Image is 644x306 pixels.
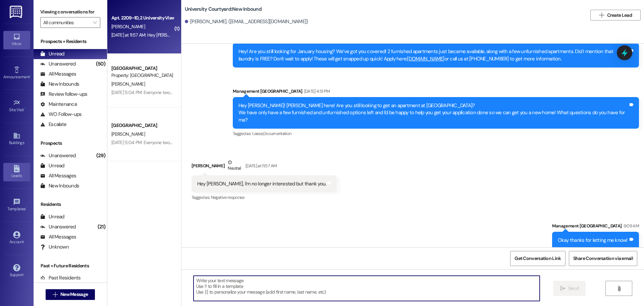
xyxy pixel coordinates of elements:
[53,292,58,297] i: 
[40,223,76,230] div: Unanswered
[95,150,107,161] div: (29)
[515,255,561,262] span: Get Conversation Link
[111,72,173,79] div: Property: [GEOGRAPHIC_DATA]
[238,102,628,124] div: Hey [PERSON_NAME]! [PERSON_NAME] here! Are you still looking to get an apartment at [GEOGRAPHIC_D...
[622,222,639,229] div: 9:09 AM
[10,6,23,18] img: ResiDesk Logo
[40,50,64,57] div: Unread
[111,131,145,137] span: [PERSON_NAME]
[3,163,30,181] a: Leads
[111,122,173,129] div: [GEOGRAPHIC_DATA]
[40,233,76,241] div: All Messages
[226,159,242,173] div: Neutral
[252,131,263,136] span: Lease ,
[40,91,87,98] div: Review follow-ups
[40,81,79,88] div: New Inbounds
[3,196,30,214] a: Templates •
[185,6,262,13] b: University Courtyard: New Inbound
[303,88,330,95] div: [DATE] 4:51 PM
[40,60,76,68] div: Unanswered
[34,201,107,208] div: Residents
[558,237,628,244] div: Okay thanks for letting me know!
[93,20,97,25] i: 
[510,251,565,266] button: Get Conversation Link
[94,59,107,69] div: (50)
[34,262,107,269] div: Past + Future Residents
[43,17,90,28] input: All communities
[40,182,79,189] div: New Inbounds
[40,7,100,17] label: Viewing conversations for
[569,251,637,266] button: Share Conversation via email
[46,289,95,300] button: New Message
[616,286,622,291] i: 
[244,162,277,169] div: [DATE] at 11:57 AM
[3,31,30,49] a: Inbox
[590,10,641,20] button: Create Lead
[40,172,76,179] div: All Messages
[40,213,64,220] div: Unread
[26,206,27,210] span: •
[233,129,639,138] div: Tagged as:
[40,244,69,251] div: Unknown
[233,88,639,97] div: Management [GEOGRAPHIC_DATA]
[111,65,173,72] div: [GEOGRAPHIC_DATA]
[238,48,628,62] div: Hey! Are you still looking for January housing? We’ve got you covered! 2 furnished apartments jus...
[3,262,30,280] a: Support
[40,71,76,78] div: All Messages
[40,101,77,108] div: Maintenance
[30,74,31,78] span: •
[40,121,66,128] div: Escalate
[111,81,145,87] span: [PERSON_NAME]
[599,12,604,18] i: 
[24,106,25,111] span: •
[192,159,337,175] div: [PERSON_NAME]
[553,281,586,296] button: Send
[96,222,107,232] div: (21)
[407,55,444,62] a: [DOMAIN_NAME]
[3,130,30,148] a: Buildings
[192,192,337,202] div: Tagged as:
[560,286,565,291] i: 
[40,162,64,169] div: Unread
[40,111,82,118] div: WO Follow-ups
[3,97,30,115] a: Site Visit •
[197,180,326,187] div: Hey [PERSON_NAME], I'm no longer interested but thank you.
[111,14,173,21] div: Apt. 2209~1D, 2 University View Rexburg
[573,255,633,262] span: Share Conversation via email
[211,194,245,200] span: Negative response
[3,229,30,247] a: Account
[34,140,107,147] div: Prospects
[40,274,81,281] div: Past Residents
[552,222,639,232] div: Management [GEOGRAPHIC_DATA]
[263,131,291,136] span: Documentation
[568,285,579,292] span: Send
[34,38,107,45] div: Prospects + Residents
[185,18,308,25] div: [PERSON_NAME]. ([EMAIL_ADDRESS][DOMAIN_NAME])
[111,24,145,30] span: [PERSON_NAME]
[40,152,76,159] div: Unanswered
[111,32,265,38] div: [DATE] at 11:57 AM: Hey [PERSON_NAME], I'm no longer interested but thank you.
[60,291,88,298] span: New Message
[607,12,632,19] span: Create Lead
